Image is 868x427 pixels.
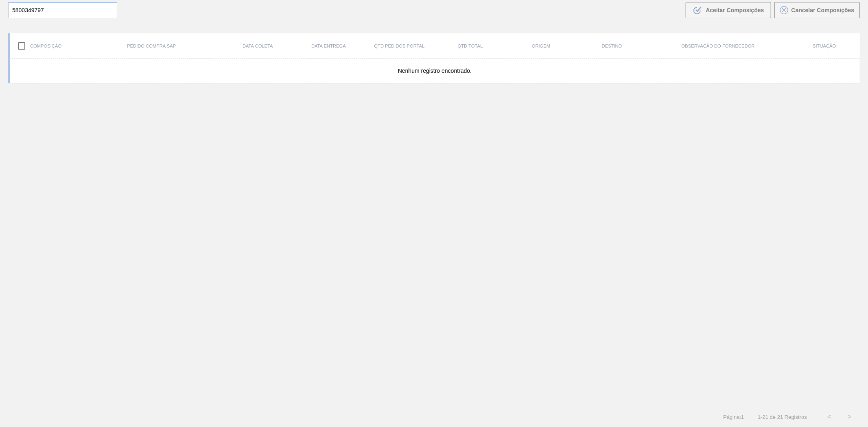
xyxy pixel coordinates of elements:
[791,7,855,13] span: Cancelar Composições
[686,2,771,18] button: Aceitar Composições
[756,414,807,420] span: 1 - 21 de 21 Registros
[706,7,764,13] span: Aceitar Composições
[364,44,435,48] div: Qtd Pedidos Portal
[789,44,860,48] div: Situação
[506,44,577,48] div: Origem
[10,37,81,54] div: Composição
[398,68,472,74] span: Nenhum registro encontrado.
[435,44,506,48] div: Qtd Total
[819,407,840,427] button: <
[293,44,364,48] div: Data entrega
[647,44,789,48] div: Observação do Fornecedor
[723,414,744,420] span: Página : 1
[222,44,293,48] div: Data coleta
[81,44,222,48] div: Pedido Compra SAP
[840,407,860,427] button: >
[774,2,860,18] button: Cancelar Composições
[577,44,647,48] div: Destino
